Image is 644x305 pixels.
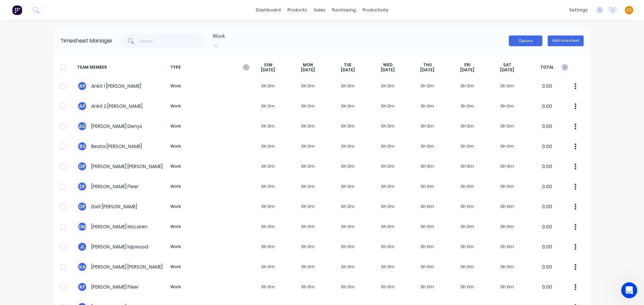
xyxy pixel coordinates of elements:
[548,35,584,46] button: Add timesheet
[310,5,329,15] div: sales
[359,5,392,15] div: productivity
[344,62,352,68] span: TUE
[420,67,434,73] span: [DATE]
[423,62,432,68] span: THU
[500,67,514,73] span: [DATE]
[464,62,471,68] span: FRI
[264,62,272,68] span: SUN
[566,5,591,15] div: settings
[301,67,315,73] span: [DATE]
[303,62,313,68] span: MON
[381,67,395,73] span: [DATE]
[383,62,392,68] span: WED
[168,62,248,73] span: TYPE
[329,5,359,15] div: purchasing
[509,35,542,46] button: Options
[460,67,474,73] span: [DATE]
[284,5,310,15] div: products
[503,62,511,68] span: SAT
[341,67,355,73] span: [DATE]
[627,7,632,13] span: CS
[140,34,205,48] input: Search...
[621,282,637,298] iframe: Intercom live chat
[77,62,168,73] span: TEAM MEMBER
[12,5,22,15] img: Factory
[261,67,275,73] span: [DATE]
[527,62,567,73] span: TOTAL
[253,5,284,15] a: dashboard
[60,37,113,45] div: Timesheet Manager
